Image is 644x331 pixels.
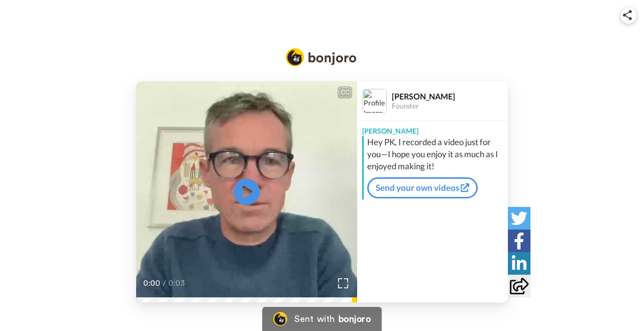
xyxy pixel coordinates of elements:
a: Bonjoro LogoSent withbonjoro [262,307,382,331]
div: Founder [392,102,507,111]
span: 0:03 [168,277,186,289]
img: Bonjoro Logo [273,312,287,326]
div: Sent with [294,314,335,323]
img: Full screen [338,278,348,288]
span: 0:00 [143,277,161,289]
img: ic_share.svg [623,10,632,20]
img: Profile Image [363,89,387,113]
div: CC [339,87,351,97]
span: / [163,277,166,289]
img: Bonjoro Logo [286,48,356,66]
a: Send your own videos [367,177,478,198]
div: Hey PK, I recorded a video just for you—I hope you enjoy it as much as I enjoyed making it! [367,136,505,172]
div: [PERSON_NAME] [392,91,507,101]
div: [PERSON_NAME] [357,121,508,136]
div: bonjoro [339,314,371,323]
